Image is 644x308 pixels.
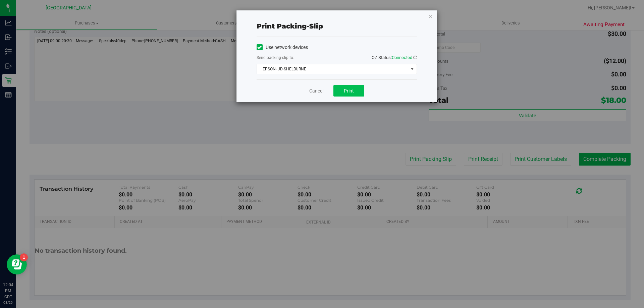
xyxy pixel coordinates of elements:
span: select [408,64,416,74]
iframe: Resource center unread badge [20,253,28,261]
label: Send packing-slip to: [257,55,294,61]
span: QZ Status: [372,55,417,60]
span: Connected [392,55,412,60]
iframe: Resource center [7,254,27,274]
span: Print [344,88,354,94]
a: Cancel [309,87,323,95]
label: Use network devices [257,44,308,51]
button: Print [333,85,364,97]
span: Print packing-slip [257,22,323,30]
span: EPSON- JD-SHELBURNE [257,64,408,74]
